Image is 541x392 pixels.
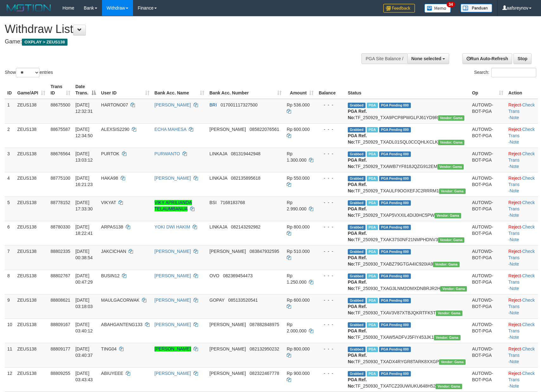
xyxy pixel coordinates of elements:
[50,151,70,156] span: 88676564
[348,304,367,315] b: PGA Ref. No:
[348,133,367,145] b: PGA Ref. No:
[506,172,538,196] td: · ·
[231,151,260,156] span: Copy 081319442948 to clipboard
[510,237,519,242] a: Note
[319,151,343,157] div: - - -
[73,81,99,99] th: Date Trans.: activate to sort column descending
[379,322,411,328] span: PGA Pending
[50,346,70,351] span: 88809177
[250,249,279,254] span: Copy 083847932595 to clipboard
[75,249,93,260] span: [DATE] 00:38:54
[508,322,535,333] a: Check Trans
[5,123,15,148] td: 2
[462,53,512,64] a: Run Auto-Refresh
[319,248,343,254] div: - - -
[510,335,519,340] a: Note
[75,151,93,163] span: [DATE] 13:03:12
[50,371,70,376] span: 88809255
[15,343,48,367] td: ZEUS138
[209,322,246,327] span: [PERSON_NAME]
[319,199,343,206] div: - - -
[379,200,411,206] span: PGA Pending
[436,311,462,316] span: Vendor URL: https://trx31.1velocity.biz
[469,221,506,245] td: AUTOWD-BOT-PGA
[447,2,455,7] span: 34
[506,343,538,367] td: · ·
[155,346,191,351] a: [PERSON_NAME]
[319,297,343,303] div: - - -
[287,127,309,132] span: Rp 600.000
[209,249,246,254] span: [PERSON_NAME]
[5,148,15,172] td: 3
[438,115,465,121] span: Vendor URL: https://trx31.1velocity.biz
[433,262,460,267] span: Vendor URL: https://trx31.1velocity.biz
[379,176,411,181] span: PGA Pending
[348,109,367,120] b: PGA Ref. No:
[50,176,70,181] span: 88775100
[319,370,343,376] div: - - -
[469,123,506,148] td: AUTOWD-BOT-PGA
[15,318,48,343] td: ZEUS138
[379,298,411,303] span: PGA Pending
[5,245,15,270] td: 7
[379,249,411,254] span: PGA Pending
[287,322,306,333] span: Rp 2.000.000
[461,4,492,12] img: panduan.png
[510,115,519,120] a: Note
[367,176,378,181] span: Marked by aafnoeunsreypich
[469,318,506,343] td: AUTOWD-BOT-PGA
[348,328,367,340] b: PGA Ref. No:
[379,371,411,376] span: PGA Pending
[439,359,466,365] span: Vendor URL: https://trx31.1velocity.biz
[437,164,464,170] span: Vendor URL: https://trx31.1velocity.biz
[48,81,73,99] th: Trans ID: activate to sort column ascending
[469,172,506,196] td: AUTOWD-BOT-PGA
[15,245,48,270] td: ZEUS138
[5,367,15,392] td: 12
[367,298,378,303] span: Marked by aafsreyleap
[220,102,258,107] span: Copy 017001117327500 to clipboard
[16,68,40,77] select: Showentries
[209,346,246,351] span: [PERSON_NAME]
[155,224,190,229] a: YOKI DWI HAKIM
[367,225,378,230] span: Marked by aafnoeunsreypich
[439,189,466,194] span: Vendor URL: https://trx31.1velocity.biz
[348,353,367,364] b: PGA Ref. No:
[345,245,469,270] td: TF_250930_TXABZ79GTGA4IC920IA9
[508,371,535,382] a: Check Trans
[434,335,461,340] span: Vendor URL: https://trx31.1velocity.biz
[379,225,411,230] span: PGA Pending
[209,273,219,278] span: OVO
[474,68,536,77] label: Search:
[348,377,367,389] b: PGA Ref. No:
[209,371,246,376] span: [PERSON_NAME]
[510,261,519,267] a: Note
[75,176,93,187] span: [DATE] 16:21:23
[50,224,70,229] span: 88780330
[513,53,531,64] a: Stop
[5,221,15,245] td: 6
[361,53,407,64] div: PGA Site Balance /
[379,273,411,279] span: PGA Pending
[5,99,15,124] td: 1
[250,127,279,132] span: Copy 085822076561 to clipboard
[345,123,469,148] td: TF_250929_TXADL01SQL0CCQHLKCLK
[348,157,367,169] b: PGA Ref. No:
[5,318,15,343] td: 10
[348,231,367,242] b: PGA Ref. No:
[469,294,506,318] td: AUTOWD-BOT-PGA
[469,367,506,392] td: AUTOWD-BOT-PGA
[220,200,245,205] span: Copy 7168183768 to clipboard
[508,151,535,163] a: Check Trans
[508,298,521,303] a: Reject
[319,102,343,108] div: - - -
[367,103,378,108] span: Marked by aaftrukkakada
[223,273,252,278] span: Copy 082369454473 to clipboard
[209,127,246,132] span: [PERSON_NAME]
[508,273,521,278] a: Reject
[367,200,378,206] span: Marked by aafchomsokheang
[250,346,279,351] span: Copy 082132950232 to clipboard
[424,4,451,13] img: Button%20Memo.svg
[101,322,143,327] span: ABAHGANTENG133
[345,81,469,99] th: Status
